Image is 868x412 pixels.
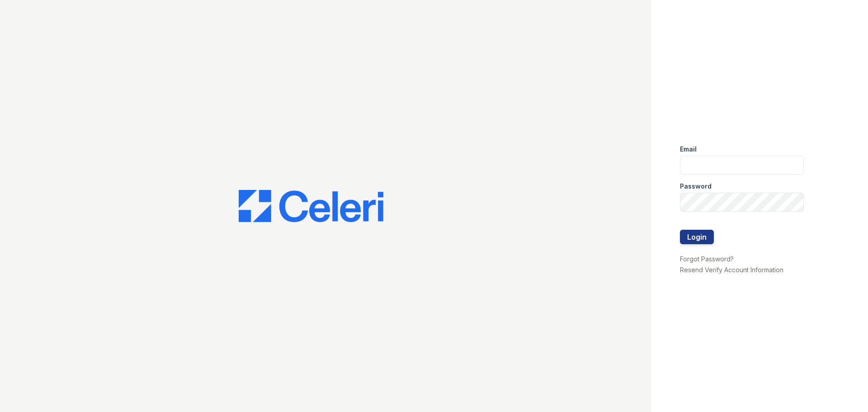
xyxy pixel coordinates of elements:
[680,230,714,244] button: Login
[680,255,734,263] a: Forgot Password?
[680,182,712,191] label: Password
[680,145,697,154] label: Email
[680,266,783,274] a: Resend Verify Account Information
[239,190,383,223] img: CE_Logo_Blue-a8612792a0a2168367f1c8372b55b34899dd931a85d93a1a3d3e32e68fde9ad4.png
